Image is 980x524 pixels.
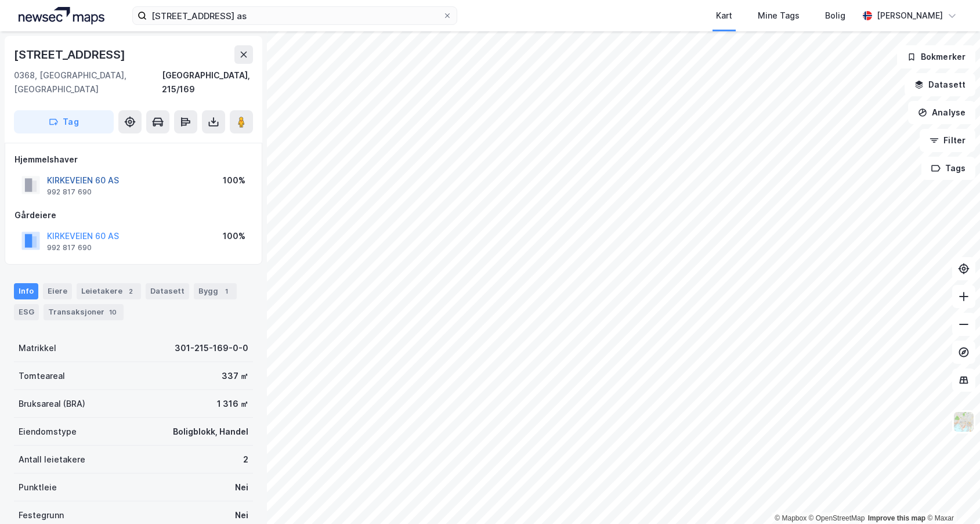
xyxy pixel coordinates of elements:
div: Transaksjoner [44,304,124,320]
div: 10 [107,306,119,318]
div: Eiere [43,283,72,299]
a: OpenStreetMap [809,514,865,522]
div: Antall leietakere [19,453,85,467]
div: 301-215-169-0-0 [175,341,248,355]
div: Kart [716,9,732,23]
div: 100% [223,174,245,187]
div: Gårdeiere [15,208,252,222]
div: Info [14,283,38,299]
button: Filter [920,129,975,152]
div: 0368, [GEOGRAPHIC_DATA], [GEOGRAPHIC_DATA] [14,68,162,96]
div: [GEOGRAPHIC_DATA], 215/169 [162,68,253,96]
img: Z [953,411,975,433]
div: Eiendomstype [19,425,77,439]
div: Nei [235,508,248,522]
iframe: Chat Widget [922,468,980,524]
div: 1 316 ㎡ [217,397,248,411]
div: Kontrollprogram for chat [922,468,980,524]
div: Datasett [146,283,189,299]
button: Tags [921,157,975,180]
a: Improve this map [868,514,925,522]
div: Punktleie [19,480,57,494]
div: Mine Tags [758,9,800,23]
button: Analyse [908,101,975,124]
div: [PERSON_NAME] [877,9,943,23]
input: Søk på adresse, matrikkel, gårdeiere, leietakere eller personer [147,7,443,24]
div: Boligblokk, Handel [173,425,248,439]
button: Datasett [905,73,975,96]
div: 992 817 690 [47,243,92,252]
div: 992 817 690 [47,187,92,197]
div: Tomteareal [19,369,65,383]
div: 100% [223,229,245,243]
img: logo.a4113a55bc3d86da70a041830d287a7e.svg [19,7,104,24]
div: Leietakere [77,283,141,299]
button: Tag [14,110,114,133]
div: Bruksareal (BRA) [19,397,85,411]
div: Bolig [825,9,845,23]
div: 1 [220,286,232,297]
div: 337 ㎡ [222,369,248,383]
div: 2 [243,453,248,467]
div: Hjemmelshaver [15,153,252,167]
div: Bygg [194,283,237,299]
div: Matrikkel [19,341,56,355]
div: Festegrunn [19,508,64,522]
button: Bokmerker [897,45,975,68]
div: ESG [14,304,39,320]
div: [STREET_ADDRESS] [14,45,128,64]
div: 2 [125,286,136,297]
div: Nei [235,480,248,494]
a: Mapbox [775,514,807,522]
